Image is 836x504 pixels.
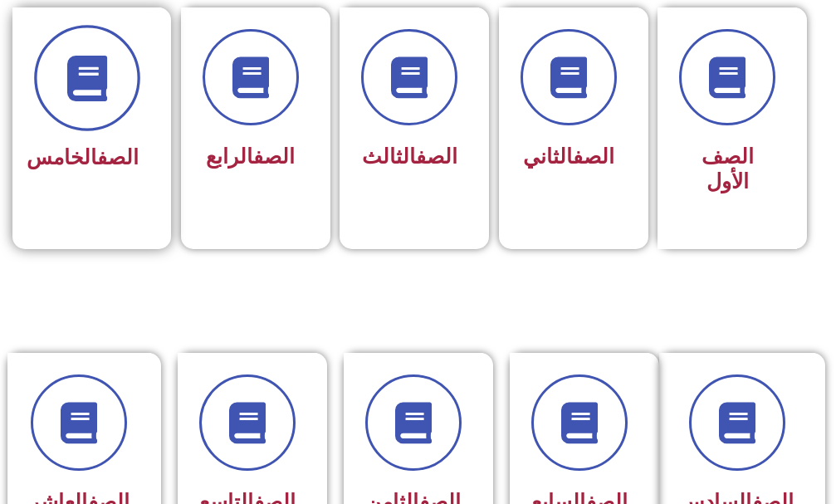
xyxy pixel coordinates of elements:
span: الثالث [362,144,457,169]
span: الثاني [523,144,614,169]
a: الصف [416,144,457,169]
span: الخامس [27,145,139,169]
a: الصف [253,144,295,169]
a: الصف [573,144,614,169]
a: الصف [97,145,139,169]
span: الرابع [206,144,295,169]
span: الصف الأول [702,144,754,193]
